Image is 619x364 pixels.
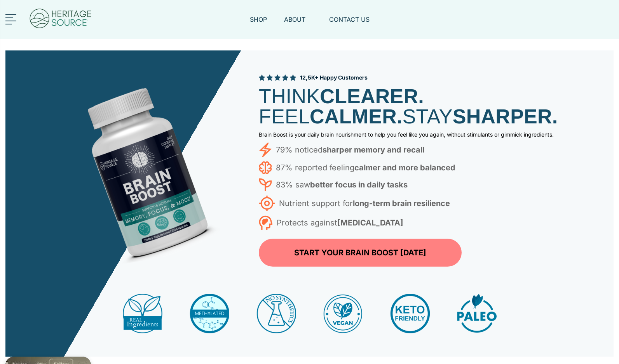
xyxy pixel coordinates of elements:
a: CONTACT US [329,15,370,33]
img: Mental Health [190,294,229,333]
p: 83% saw [276,179,408,191]
img: Paleo [457,294,497,333]
p: 87% reported feeling [276,161,455,174]
img: Brain Boost Bottle [42,68,248,273]
p: Brain Boost is your daily brain nourishment to help you feel like you again, without stimulants o... [259,131,563,138]
img: All Ingredients [123,294,162,333]
img: Vegan [256,294,296,333]
strong: better focus in daily tasks [310,180,408,189]
a: ABOUT [284,15,312,33]
strong: calmer and more balanced [354,163,455,172]
img: Paleo [390,294,430,333]
img: Keto Friendly [323,294,363,333]
p: Protects against [277,217,403,229]
strong: [MEDICAL_DATA] [337,218,403,227]
strong: long-term brain resilience [353,199,450,208]
p: 79% noticed [276,144,424,156]
strong: SHARPER. [453,105,558,128]
p: Nutrient support for [279,197,450,210]
a: START YOUR BRAIN BOOST [DATE] [259,239,462,267]
a: SHOP [250,15,267,33]
strong: CALMER. [310,105,403,128]
strong: sharper memory and recall [323,145,424,154]
strong: CLEARER. [320,85,424,107]
span: 12,5K+ Happy Customers [300,74,368,81]
h1: THINK FEEL STAY [259,86,563,127]
img: Heritage Source [29,4,92,35]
